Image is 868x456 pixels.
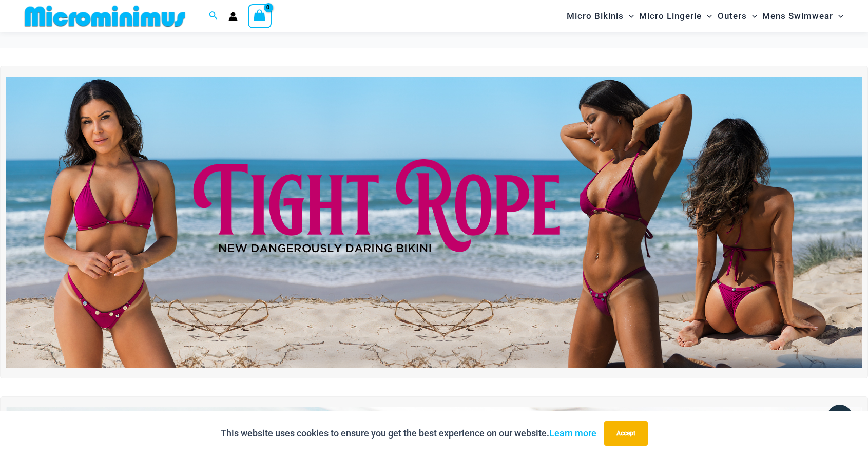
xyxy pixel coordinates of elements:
a: Account icon link [228,12,238,21]
a: Micro LingerieMenu ToggleMenu Toggle [636,3,715,29]
span: Micro Lingerie [639,3,702,29]
img: Tight Rope Pink Bikini [6,77,862,368]
span: Menu Toggle [624,3,634,29]
button: Accept [604,421,648,446]
span: Menu Toggle [833,3,843,29]
span: Mens Swimwear [762,3,833,29]
span: Menu Toggle [747,3,757,29]
span: Outers [718,3,747,29]
img: MM SHOP LOGO FLAT [21,5,189,28]
a: Mens SwimwearMenu ToggleMenu Toggle [760,3,846,29]
a: Learn more [549,428,596,439]
span: Menu Toggle [702,3,712,29]
nav: Site Navigation [563,2,847,31]
a: Search icon link [209,10,218,23]
span: Micro Bikinis [567,3,624,29]
p: This website uses cookies to ensure you get the best experience on our website. [221,426,596,441]
a: Micro BikinisMenu ToggleMenu Toggle [564,3,636,29]
a: View Shopping Cart, empty [248,4,272,28]
a: OutersMenu ToggleMenu Toggle [715,3,760,29]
